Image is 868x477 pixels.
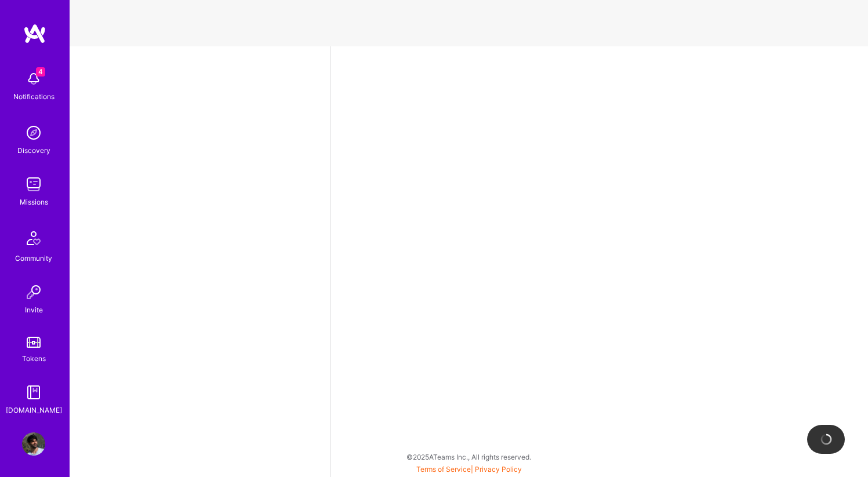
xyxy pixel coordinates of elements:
span: 4 [36,67,45,77]
div: © 2025 ATeams Inc., All rights reserved. [70,442,868,471]
img: loading [820,434,832,445]
div: Missions [20,196,48,208]
div: Tokens [22,352,46,365]
a: Terms of Service [416,465,471,474]
img: User Avatar [22,432,45,456]
div: [DOMAIN_NAME] [6,404,62,416]
a: Privacy Policy [475,465,522,474]
div: Notifications [13,90,55,103]
img: discovery [22,121,45,144]
div: Invite [25,304,43,316]
img: Community [20,224,48,252]
img: teamwork [22,173,45,196]
img: logo [23,23,46,44]
a: User Avatar [19,432,48,456]
div: Community [15,252,52,264]
div: Discovery [17,144,50,156]
img: Invite [22,281,45,304]
img: tokens [27,337,41,348]
span: | [416,465,522,474]
img: bell [22,67,45,90]
img: guide book [22,381,45,404]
